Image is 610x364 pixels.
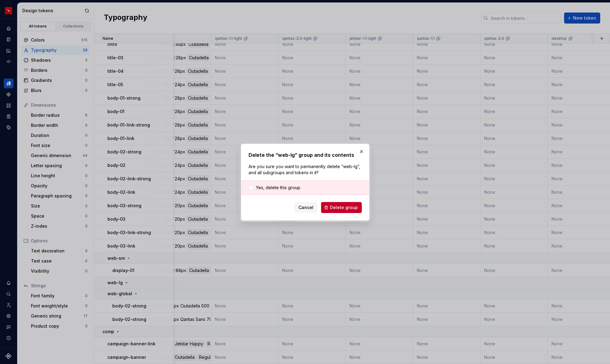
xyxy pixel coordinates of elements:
span: Delete group [330,204,358,211]
h2: Delete the “web-lg” group and its contents [249,151,362,159]
span: Cancel [298,204,313,211]
span: Yes, delete this group. [256,185,301,191]
p: Are you sure you want to permanently delete “web-lg”, and all subgroups and tokens in it? [249,164,362,176]
button: Delete group [321,202,362,213]
button: Cancel [294,202,317,213]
